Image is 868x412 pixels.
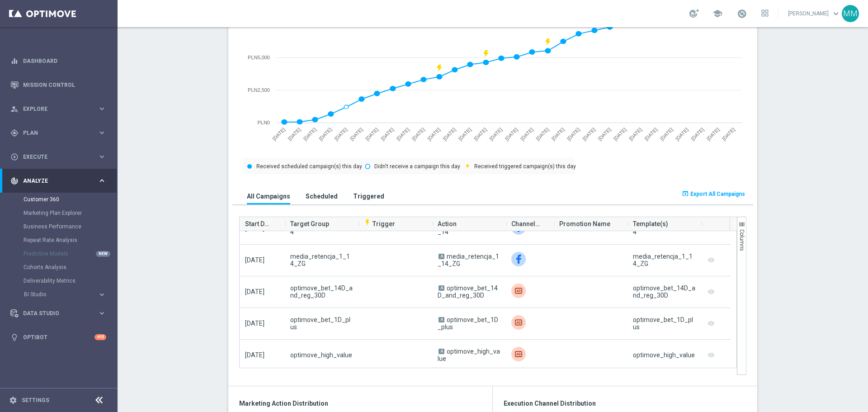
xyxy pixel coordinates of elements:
span: BI Studio [24,292,89,297]
span: Columns [739,229,745,251]
i: flash_on [364,219,371,226]
div: Analyze [10,177,98,185]
div: Repeat Rate Analysis [24,233,117,247]
a: Business Performance [24,223,94,230]
div: Facebook Custom Audience [511,252,526,266]
span: keyboard_arrow_down [831,9,841,19]
a: Optibot [23,325,94,349]
span: Action [438,215,457,233]
div: Plan [10,129,98,137]
text: [DATE] [597,127,612,142]
text: [DATE] [613,127,627,142]
h3: Scheduled [306,192,338,200]
span: optimove_high_value [290,351,352,359]
span: [DATE] [245,288,264,295]
text: Didn't receive a campaign this day [374,163,460,170]
a: Dashboard [23,49,106,73]
button: lightbulb Optibot +10 [10,334,107,341]
text: PLN0 [257,120,270,125]
text: [DATE] [287,127,302,142]
text: [DATE] [473,127,488,142]
span: Analyze [23,178,98,184]
text: [DATE] [411,127,426,142]
button: Mission Control [10,81,107,89]
text: PLN5,000 [248,55,270,60]
i: keyboard_arrow_right [98,309,106,317]
div: track_changes Analyze keyboard_arrow_right [10,177,107,185]
text: [DATE] [706,127,721,142]
span: Template(s) [633,215,668,233]
div: Criteo [511,284,526,298]
button: equalizer Dashboard [10,57,107,65]
text: [DATE] [551,127,566,142]
div: Business Performance [24,220,117,233]
text: Received scheduled campaign(s) this day [256,163,362,170]
text: [DATE] [690,127,705,142]
i: keyboard_arrow_right [98,104,106,113]
span: [DATE] [245,351,264,359]
span: Trigger [364,220,395,227]
text: [DATE] [581,127,596,142]
div: Deliverability Metrics [24,274,117,288]
h3: Triggered [353,192,384,200]
span: Explore [23,106,98,112]
text: [DATE] [364,127,379,142]
text: [DATE] [380,127,395,142]
i: person_search [10,105,19,113]
div: media_retencja_1_14_ZG [633,253,696,267]
a: Repeat Rate Analysis [24,237,94,244]
div: Dashboard [10,49,106,73]
div: Cohorts Analysis [24,260,117,274]
button: BI Studio keyboard_arrow_right [24,291,107,298]
div: Data Studio [10,309,98,317]
a: Marketing Plan Explorer [24,209,94,217]
div: optimove_bet_14D_and_reg_30D [633,284,696,299]
text: [DATE] [504,127,519,142]
div: NEW [96,251,110,257]
text: [DATE] [333,127,348,142]
text: [DATE] [519,127,534,142]
i: lightbulb [10,333,19,341]
h3: All Campaigns [247,192,290,200]
div: Criteo [511,347,526,361]
text: [DATE] [566,127,581,142]
div: BI Studio [24,288,117,301]
text: [DATE] [643,127,658,142]
text: [DATE] [349,127,364,142]
text: Received triggered campaign(s) this day [474,163,576,170]
span: optimove_bet_1D_plus [438,316,498,331]
a: Deliverability Metrics [24,277,94,284]
span: Execute [23,154,98,160]
i: open_in_browser [682,190,689,197]
text: [DATE] [628,127,643,142]
span: A [439,254,444,259]
div: optimove_high_value [633,351,695,359]
button: All Campaigns [245,188,292,204]
text: [DATE] [396,127,410,142]
div: MM [842,5,859,22]
span: A [439,285,444,291]
button: person_search Explore keyboard_arrow_right [10,105,107,113]
button: Scheduled [303,188,340,204]
span: A [439,349,444,354]
h3: Marketing Action Distribution [239,399,481,407]
button: Triggered [351,188,387,204]
i: gps_fixed [10,129,19,137]
span: A [439,317,444,322]
i: equalizer [10,57,19,65]
text: [DATE] [488,127,503,142]
div: Optibot [10,325,106,349]
a: Cohorts Analysis [24,264,94,271]
span: school [712,9,722,19]
text: [DATE] [426,127,441,142]
a: Customer 360 [24,196,94,203]
button: gps_fixed Plan keyboard_arrow_right [10,129,107,137]
div: Predictive Models [24,247,117,260]
i: keyboard_arrow_right [98,128,106,137]
text: [DATE] [675,127,689,142]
